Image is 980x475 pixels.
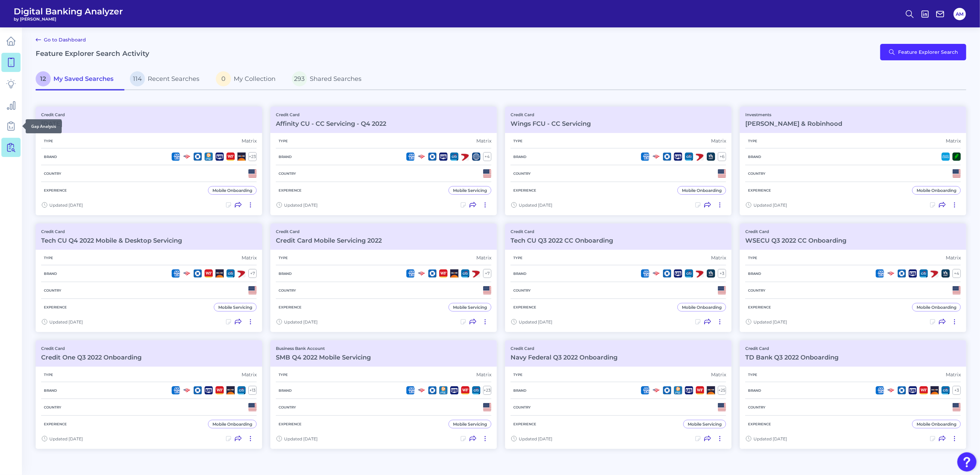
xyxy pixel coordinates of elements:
[276,229,382,234] p: Credit Card
[14,6,123,16] span: Digital Banking Analyzer
[36,69,124,90] a: 12My Saved Searches
[519,203,552,208] span: Updated [DATE]
[745,373,760,377] h5: Type
[242,372,257,378] div: Matrix
[53,75,113,83] span: My Saved Searches
[270,340,497,449] a: Business Bank AccountSMB Q4 2022 Mobile ServicingTypeMatrixBrand+23CountryExperienceMobile Servic...
[276,120,386,127] h3: Affinity CU - CC Servicing - Q4 2022
[49,203,83,208] span: Updated [DATE]
[276,139,291,143] h5: Type
[212,422,252,427] div: Mobile Onboarding
[511,354,617,361] h3: Navy Federal Q3 2022 Onboarding
[745,271,764,276] h5: Brand
[754,203,787,208] span: Updated [DATE]
[745,171,768,176] h5: Country
[26,119,62,133] div: Gap Analysis
[505,223,732,332] a: Credit CardTech CU Q3 2022 CC OnboardingTypeMatrixBrand+3CountryExperienceMobile OnboardingUpdate...
[754,436,787,441] span: Updated [DATE]
[953,269,961,278] div: + 4
[745,237,846,244] h3: WSECU Q3 2022 CC Onboarding
[276,354,371,361] h3: SMB Q4 2022 Mobile Servicing
[41,373,56,377] h5: Type
[511,305,539,309] h5: Experience
[483,269,491,278] div: + 7
[41,388,60,393] h5: Brand
[270,107,497,215] a: Credit CardAffinity CU - CC Servicing - Q4 2022TypeMatrixBrand+4CountryExperienceMobile Servicing...
[276,188,304,193] h5: Experience
[745,256,760,260] h5: Type
[917,422,956,427] div: Mobile Onboarding
[14,16,123,22] span: by [PERSON_NAME]
[745,354,838,361] h3: TD Bank Q3 2022 Onboarding
[511,346,617,351] p: Credit Card
[276,305,304,309] h5: Experience
[917,305,956,310] div: Mobile Onboarding
[453,422,487,427] div: Mobile Servicing
[745,405,768,410] h5: Country
[310,75,362,83] span: Shared Searches
[248,386,257,395] div: + 13
[41,346,142,351] p: Credit Card
[276,155,294,159] h5: Brand
[276,346,371,351] p: Business Bank Account
[511,229,613,234] p: Credit Card
[41,237,182,244] h3: Tech CU Q4 2022 Mobile & Desktop Servicing
[954,8,966,20] button: AM
[41,354,142,361] h3: Credit One Q3 2022 Onboarding
[511,271,529,276] h5: Brand
[36,36,86,44] a: Go to Dashboard
[276,256,291,260] h5: Type
[276,373,291,377] h5: Type
[41,155,60,159] h5: Brand
[511,388,529,393] h5: Brand
[36,340,262,449] a: Credit CardCredit One Q3 2022 OnboardingTypeMatrixBrand+13CountryExperienceMobile OnboardingUpdat...
[946,255,961,261] div: Matrix
[682,305,722,310] div: Mobile Onboarding
[49,319,83,325] span: Updated [DATE]
[957,452,977,472] button: Open Resource Center
[740,340,966,449] a: Credit CardTD Bank Q3 2022 OnboardingTypeMatrixBrand+3CountryExperienceMobile OnboardingUpdated [...
[511,288,534,293] h5: Country
[511,373,525,377] h5: Type
[286,69,372,90] a: 293Shared Searches
[453,188,487,193] div: Mobile Servicing
[292,71,307,86] span: 293
[210,69,286,90] a: 0My Collection
[36,223,262,332] a: Credit CardTech CU Q4 2022 Mobile & Desktop ServicingTypeMatrixBrand+7CountryExperienceMobile Ser...
[212,188,252,193] div: Mobile Onboarding
[745,155,764,159] h5: Brand
[284,203,318,208] span: Updated [DATE]
[880,44,966,60] button: Feature Explorer Search
[898,49,958,55] span: Feature Explorer Search
[248,269,257,278] div: + 7
[36,49,149,58] h2: Feature Explorer Search Activity
[41,188,70,193] h5: Experience
[505,340,732,449] a: Credit CardNavy Federal Q3 2022 OnboardingTypeMatrixBrand+25CountryExperienceMobile ServicingUpda...
[276,422,304,426] h5: Experience
[511,155,529,159] h5: Brand
[711,255,726,261] div: Matrix
[270,223,497,332] a: Credit CardCredit Card Mobile Servicing 2022TypeMatrixBrand+7CountryExperienceMobile ServicingUpd...
[745,188,774,193] h5: Experience
[511,256,525,260] h5: Type
[745,346,838,351] p: Credit Card
[718,152,726,161] div: + 6
[41,422,70,426] h5: Experience
[276,171,299,176] h5: Country
[740,107,966,215] a: Investments[PERSON_NAME] & RobinhoodTypeMatrixBrandCountryExperienceMobile OnboardingUpdated [DATE]
[946,372,961,378] div: Matrix
[511,112,591,117] p: Credit Card
[511,171,534,176] h5: Country
[234,75,275,83] span: My Collection
[41,288,64,293] h5: Country
[124,69,210,90] a: 114Recent Searches
[745,422,774,426] h5: Experience
[511,405,534,410] h5: Country
[476,138,491,144] div: Matrix
[511,188,539,193] h5: Experience
[483,386,491,395] div: + 23
[242,138,257,144] div: Matrix
[745,229,846,234] p: Credit Card
[511,139,525,143] h5: Type
[745,112,842,117] p: Investments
